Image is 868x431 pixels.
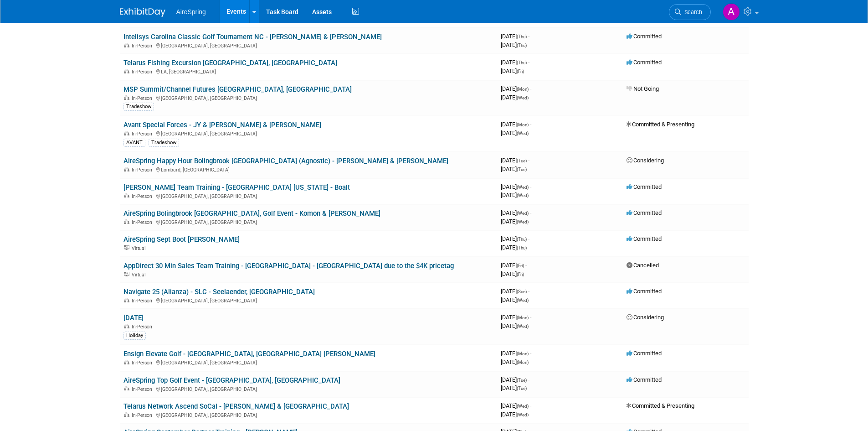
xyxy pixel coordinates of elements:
[132,43,155,49] span: In-Person
[123,166,493,173] div: Lombard, [GEOGRAPHIC_DATA]
[124,219,129,224] img: In-Person Event
[124,131,129,135] img: In-Person Event
[501,322,529,329] span: [DATE]
[528,288,529,295] span: -
[124,167,129,171] img: In-Person Event
[123,235,240,244] a: AireSpring Sept Boot [PERSON_NAME]
[123,350,375,358] a: Ensign Elevate Golf - [GEOGRAPHIC_DATA], [GEOGRAPHIC_DATA] [PERSON_NAME]
[123,288,315,296] a: Navigate 25 (Alianza) - SLC - Seelaender, [GEOGRAPHIC_DATA]
[123,314,144,322] a: [DATE]
[124,245,129,250] img: Virtual Event
[501,262,527,269] span: [DATE]
[517,289,527,294] span: (Sun)
[528,33,529,40] span: -
[501,384,527,391] span: [DATE]
[627,33,662,40] span: Committed
[132,167,155,173] span: In-Person
[517,315,529,320] span: (Mon)
[123,94,493,101] div: [GEOGRAPHIC_DATA], [GEOGRAPHIC_DATA]
[681,9,702,16] span: Search
[517,43,527,48] span: (Thu)
[123,121,321,129] a: Avant Special Forces - JY & [PERSON_NAME] & [PERSON_NAME]
[501,288,529,295] span: [DATE]
[528,59,529,66] span: -
[517,386,527,391] span: (Tue)
[132,360,155,366] span: In-Person
[132,219,155,225] span: In-Person
[149,139,179,147] div: Tradeshow
[123,218,493,225] div: [GEOGRAPHIC_DATA], [GEOGRAPHIC_DATA]
[627,85,659,92] span: Not Going
[501,166,527,172] span: [DATE]
[528,235,529,242] span: -
[124,324,129,328] img: In-Person Event
[123,262,454,270] a: AppDirect 30 Min Sales Team Training - [GEOGRAPHIC_DATA] - [GEOGRAPHIC_DATA] due to the $4K pricetag
[501,94,529,101] span: [DATE]
[501,209,531,216] span: [DATE]
[123,42,493,49] div: [GEOGRAPHIC_DATA], [GEOGRAPHIC_DATA]
[627,235,662,242] span: Committed
[517,95,529,100] span: (Wed)
[517,360,529,365] span: (Mon)
[517,34,527,39] span: (Thu)
[525,262,527,269] span: -
[627,121,694,128] span: Committed & Presenting
[517,211,529,216] span: (Wed)
[501,376,529,383] span: [DATE]
[627,314,664,321] span: Considering
[123,85,352,93] a: MSP Summit/Channel Futures [GEOGRAPHIC_DATA], [GEOGRAPHIC_DATA]
[627,262,659,269] span: Cancelled
[124,360,129,364] img: In-Person Event
[501,270,524,277] span: [DATE]
[517,87,529,92] span: (Mon)
[517,69,524,74] span: (Fri)
[517,404,529,409] span: (Wed)
[627,183,662,190] span: Committed
[124,272,129,276] img: Virtual Event
[627,350,662,357] span: Committed
[123,59,337,67] a: Telarus Fishing Excursion [GEOGRAPHIC_DATA], [GEOGRAPHIC_DATA]
[517,60,527,65] span: (Thu)
[132,69,155,75] span: In-Person
[123,192,493,199] div: [GEOGRAPHIC_DATA], [GEOGRAPHIC_DATA]
[132,386,155,392] span: In-Person
[627,59,662,66] span: Committed
[124,69,129,73] img: In-Person Event
[123,130,493,137] div: [GEOGRAPHIC_DATA], [GEOGRAPHIC_DATA]
[501,121,531,128] span: [DATE]
[530,85,531,92] span: -
[627,288,662,295] span: Committed
[501,314,531,321] span: [DATE]
[123,183,350,192] a: [PERSON_NAME] Team Training - [GEOGRAPHIC_DATA] [US_STATE] - Boalt
[530,209,531,216] span: -
[517,167,527,172] span: (Tue)
[627,402,694,409] span: Committed & Presenting
[517,272,524,277] span: (Fri)
[123,68,493,75] div: LA, [GEOGRAPHIC_DATA]
[530,121,531,128] span: -
[124,298,129,302] img: In-Person Event
[530,350,531,357] span: -
[517,263,524,268] span: (Fri)
[501,218,529,225] span: [DATE]
[123,385,493,392] div: [GEOGRAPHIC_DATA], [GEOGRAPHIC_DATA]
[517,122,529,127] span: (Mon)
[176,8,206,16] span: AireSpring
[528,376,529,383] span: -
[501,183,531,190] span: [DATE]
[501,157,529,164] span: [DATE]
[517,412,529,417] span: (Wed)
[123,296,493,304] div: [GEOGRAPHIC_DATA], [GEOGRAPHIC_DATA]
[501,235,529,242] span: [DATE]
[123,209,380,218] a: AireSpring Bolingbrook [GEOGRAPHIC_DATA], Golf Event - Komon & [PERSON_NAME]
[517,185,529,190] span: (Wed)
[517,219,529,224] span: (Wed)
[517,158,527,163] span: (Tue)
[627,157,664,164] span: Considering
[501,244,527,251] span: [DATE]
[132,193,155,199] span: In-Person
[123,411,493,418] div: [GEOGRAPHIC_DATA], [GEOGRAPHIC_DATA]
[124,95,129,100] img: In-Person Event
[123,139,145,147] div: AVANT
[132,95,155,101] span: In-Person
